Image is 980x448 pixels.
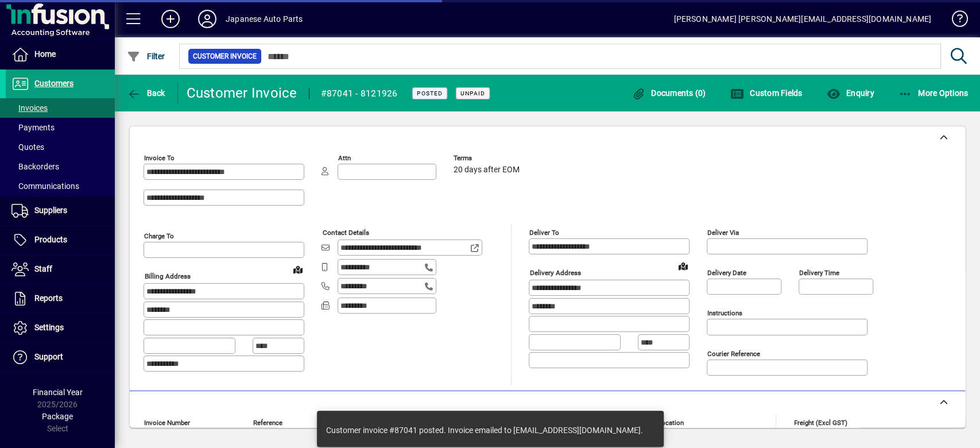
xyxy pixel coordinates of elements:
[124,46,168,67] button: Filter
[33,388,83,397] span: Financial Year
[144,154,175,162] mat-label: Invoice To
[454,165,520,175] span: 20 days after EOM
[115,83,178,103] app-page-header-button: Back
[34,293,63,303] span: Reports
[289,260,307,279] a: View on map
[460,90,485,97] span: Unpaid
[6,157,115,176] a: Backorders
[6,176,115,196] a: Communications
[253,419,282,427] mat-label: Reference
[799,269,839,277] mat-label: Delivery time
[823,83,877,103] button: Enquiry
[673,10,931,28] div: [PERSON_NAME] [PERSON_NAME][EMAIL_ADDRESS][DOMAIN_NAME]
[529,229,559,237] mat-label: Deliver To
[6,137,115,157] a: Quotes
[152,9,189,29] button: Add
[6,255,115,284] a: Staff
[6,40,115,69] a: Home
[34,352,63,361] span: Support
[707,229,739,237] mat-label: Deliver via
[193,51,257,62] span: Customer Invoice
[11,123,55,132] span: Payments
[226,10,303,28] div: Japanese Auto Parts
[6,98,115,118] a: Invoices
[943,2,966,40] a: Knowledge Base
[11,181,79,191] span: Communications
[42,412,73,421] span: Package
[632,88,706,98] span: Documents (0)
[11,142,44,152] span: Quotes
[127,88,165,98] span: Back
[727,83,805,103] button: Custom Fields
[189,9,226,29] button: Profile
[6,226,115,254] a: Products
[898,88,969,98] span: More Options
[321,84,398,103] div: #87041 - 8121926
[794,419,847,427] mat-label: Freight (excl GST)
[730,88,803,98] span: Custom Fields
[144,232,174,240] mat-label: Charge To
[896,83,971,103] button: More Options
[34,79,73,88] span: Customers
[707,309,742,317] mat-label: Instructions
[34,235,67,244] span: Products
[6,118,115,137] a: Payments
[6,196,115,225] a: Suppliers
[454,155,522,162] span: Terms
[11,103,48,113] span: Invoices
[707,269,746,277] mat-label: Delivery date
[674,257,692,275] a: View on map
[34,206,67,215] span: Suppliers
[34,49,56,59] span: Home
[34,323,64,332] span: Settings
[127,52,165,61] span: Filter
[826,88,874,98] span: Enquiry
[338,154,351,162] mat-label: Attn
[124,83,168,103] button: Back
[417,90,443,97] span: Posted
[11,162,59,171] span: Backorders
[6,284,115,313] a: Reports
[144,419,190,427] mat-label: Invoice number
[34,264,52,273] span: Staff
[326,424,643,436] div: Customer invoice #87041 posted. Invoice emailed to [EMAIL_ADDRESS][DOMAIN_NAME].
[6,314,115,342] a: Settings
[707,350,760,358] mat-label: Courier Reference
[6,343,115,372] a: Support
[629,83,709,103] button: Documents (0)
[187,84,297,102] div: Customer Invoice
